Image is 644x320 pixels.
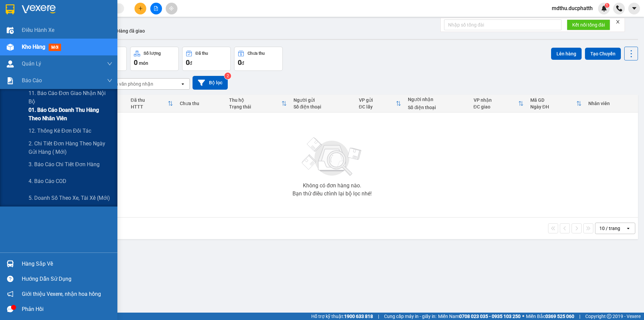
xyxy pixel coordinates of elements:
[22,76,42,85] span: Báo cáo
[29,177,66,185] span: 4. Báo cáo COD
[7,60,14,67] img: warehouse-icon
[408,97,467,102] div: Người nhận
[238,58,241,66] span: 0
[22,44,45,50] span: Kho hàng
[546,4,598,12] span: mdthu.ducphatth
[311,313,373,320] span: Hỗ trợ kỹ thuật:
[530,97,576,103] div: Mã GD
[545,314,574,319] strong: 0369 525 060
[182,47,231,71] button: Đã thu0đ
[22,26,54,34] span: Điều hành xe
[144,51,161,56] div: Số lượng
[7,260,14,267] img: warehouse-icon
[7,77,14,84] img: solution-icon
[631,5,637,11] span: caret-down
[606,3,608,8] span: 1
[601,5,607,11] img: icon-new-feature
[180,81,185,87] svg: open
[169,6,174,11] span: aim
[459,314,521,319] strong: 0708 023 035 - 0935 103 250
[224,73,231,79] sup: 2
[131,97,168,103] div: Đã thu
[138,6,143,11] span: plus
[359,104,396,109] div: ĐC lấy
[551,48,582,60] button: Lên hàng
[626,226,631,231] svg: open
[135,3,146,14] button: plus
[605,3,609,8] sup: 1
[196,51,208,56] div: Đã thu
[150,3,162,14] button: file-add
[615,19,620,24] span: close
[579,313,580,320] span: |
[444,19,561,30] input: Nhập số tổng đài
[29,139,112,156] span: 2. Chi tiết đơn hàng theo ngày gửi hàng ( mới)
[107,78,112,83] span: down
[131,104,168,109] div: HTTT
[7,291,13,297] span: notification
[628,3,640,14] button: caret-down
[190,60,192,66] span: đ
[22,304,112,314] div: Phản hồi
[29,106,112,123] span: 01. Báo cáo doanh thu hàng theo nhân viên
[356,95,405,112] th: Toggle SortBy
[107,61,112,66] span: down
[134,58,138,66] span: 0
[29,127,91,135] span: 12. Thống kê đơn đối tác
[616,5,622,11] img: phone-icon
[234,47,283,71] button: Chưa thu0đ
[474,97,518,103] div: VP nhận
[527,95,585,112] th: Toggle SortBy
[241,60,244,66] span: đ
[49,44,61,51] span: mới
[607,314,611,319] span: copyright
[180,101,222,106] div: Chưa thu
[293,97,352,103] div: Người gửi
[585,48,621,60] button: Tạo Chuyến
[226,95,290,112] th: Toggle SortBy
[530,104,576,109] div: Ngày ĐH
[111,23,150,39] button: Hàng đã giao
[107,81,153,87] div: Chọn văn phòng nhận
[588,101,635,106] div: Nhân viên
[130,47,179,71] button: Số lượng0món
[193,76,228,90] button: Bộ lọc
[438,313,521,320] span: Miền Nam
[22,274,112,284] div: Hướng dẫn sử dụng
[599,225,620,232] div: 10 / trang
[7,27,14,34] img: warehouse-icon
[378,313,379,320] span: |
[22,290,101,298] span: Giới thiệu Vexere, nhận hoa hồng
[526,313,574,320] span: Miền Bắc
[344,314,373,319] strong: 1900 633 818
[22,259,112,269] div: Hàng sắp về
[127,95,177,112] th: Toggle SortBy
[299,133,366,180] img: svg+xml;base64,PHN2ZyBjbGFzcz0ibGlzdC1wbHVnX19zdmciIHhtbG5zPSJodHRwOi8vd3d3LnczLm9yZy8yMDAwL3N2Zy...
[359,97,396,103] div: VP gửi
[186,58,190,66] span: 0
[303,183,361,188] div: Không có đơn hàng nào.
[229,97,281,103] div: Thu hộ
[166,3,177,14] button: aim
[567,19,610,30] button: Kết nối tổng đài
[154,6,158,11] span: file-add
[7,276,13,282] span: question-circle
[6,4,14,14] img: logo-vxr
[470,95,527,112] th: Toggle SortBy
[22,59,41,68] span: Quản Lý
[248,51,265,56] div: Chưa thu
[139,60,148,66] span: món
[29,194,110,202] span: 5. Doanh số theo xe, tài xế (mới)
[29,160,100,169] span: 3. Báo cáo chi tiết đơn hàng
[229,104,281,109] div: Trạng thái
[293,104,352,109] div: Số điện thoại
[292,191,372,196] div: Bạn thử điều chỉnh lại bộ lọc nhé!
[384,313,436,320] span: Cung cấp máy in - giấy in:
[408,105,467,110] div: Số điện thoại
[29,89,112,106] span: 11. Báo cáo đơn giao nhận nội bộ
[522,315,524,318] span: ⚪️
[7,44,14,51] img: warehouse-icon
[7,306,13,312] span: message
[474,104,518,109] div: ĐC giao
[572,21,605,29] span: Kết nối tổng đài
